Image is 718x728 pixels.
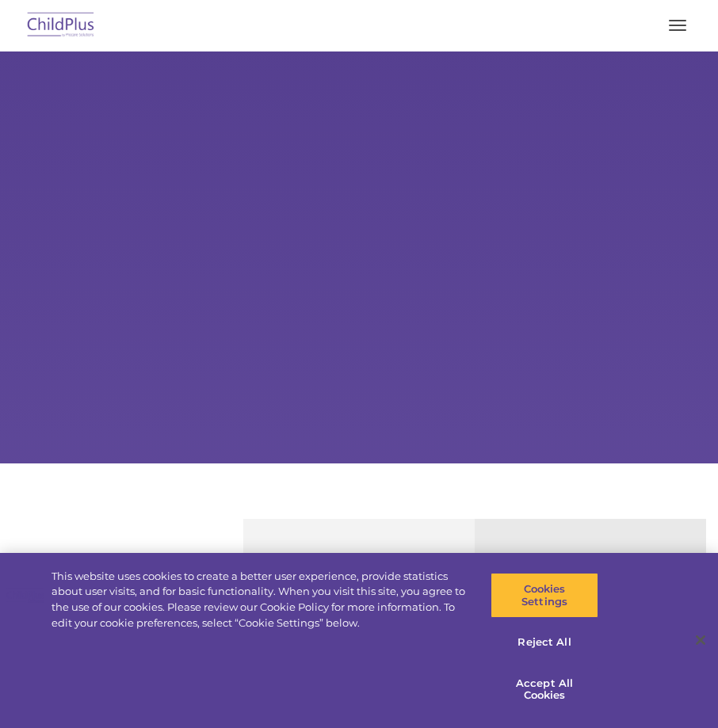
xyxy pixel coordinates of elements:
button: Reject All [491,626,598,659]
button: Close [683,623,718,657]
button: Accept All Cookies [491,667,598,712]
div: This website uses cookies to create a better user experience, provide statistics about user visit... [52,569,469,631]
button: Cookies Settings [491,573,598,618]
img: ChildPlus by Procare Solutions [24,7,98,44]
